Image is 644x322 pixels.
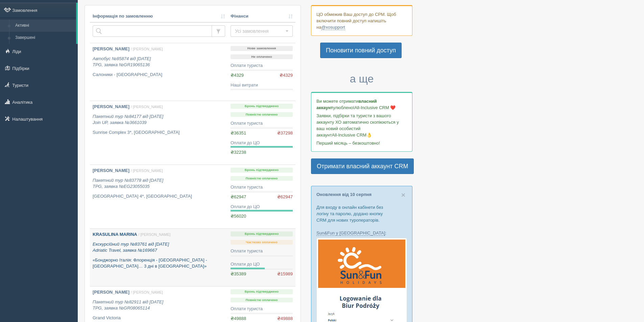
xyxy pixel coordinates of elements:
b: [PERSON_NAME] [93,46,129,51]
span: Усі замовлення [235,28,284,34]
b: KRASULINA MARINA [93,232,137,237]
span: / [PERSON_NAME] [131,169,163,173]
span: ₴15989 [277,271,293,277]
i: Пакетний тур №84177 від [DATE] Join UP, заявка №3661039 [93,114,163,125]
span: ₴56020 [231,214,246,219]
p: Перший місяць – безкоштовно! [316,140,407,146]
p: Ви можете отримати улюбленої [316,98,407,111]
p: [GEOGRAPHIC_DATA] 4*, [GEOGRAPHIC_DATA] [93,193,225,200]
p: Не оплачено [231,54,293,59]
span: ₴37298 [277,130,293,137]
div: Оплати туриста [231,120,293,127]
button: Усі замовлення [231,25,293,37]
a: Отримати власний аккаунт CRM [311,158,414,174]
div: Наші витрати [231,82,293,89]
a: Фінанси [231,13,293,20]
a: Активні [12,20,76,32]
p: «Бонджорно Італія: Флоренція - [GEOGRAPHIC_DATA] - [GEOGRAPHIC_DATA]… 3 дні в [GEOGRAPHIC_DATA]» [93,257,225,270]
a: [PERSON_NAME] / [PERSON_NAME] Пакетний тур №83778 від [DATE]TPG, заявка №EG23055035 [GEOGRAPHIC_D... [90,165,228,228]
span: ₴49888 [277,316,293,322]
span: / [PERSON_NAME] [131,47,163,51]
div: Оплати туриста [231,248,293,254]
p: Повністю оплачено [231,298,293,303]
p: Sunrise Complex 3*, [GEOGRAPHIC_DATA] [93,129,225,136]
b: [PERSON_NAME] [93,168,129,173]
span: ₴4329 [231,73,244,78]
span: All-Inclusive CRM👌 [332,132,372,138]
input: Пошук за номером замовлення, ПІБ або паспортом туриста [93,25,212,37]
div: ЦО обмежив Ваш доступ до СРМ. Щоб включити повний доступ напишіть на [311,5,412,36]
span: ₴62947 [277,194,293,200]
p: Бронь підтверджено [231,289,293,294]
p: Частково оплачено [231,240,293,245]
a: Завершені [12,32,76,44]
p: Бронь підтверджено [231,104,293,109]
b: [PERSON_NAME] [93,290,129,295]
p: Бронь підтверджено [231,168,293,173]
a: Sun&Fun у [GEOGRAPHIC_DATA] [316,230,385,236]
i: Пакетний тур №82911 від [DATE] TPG, заявка №GR08065114 [93,299,163,311]
div: Оплати до ЦО [231,140,293,146]
i: Екскурсійний тур №83761 від [DATE] Adriatic Travel, заявка №169667 [93,242,169,253]
div: Оплати до ЦО [231,204,293,210]
a: Оновлення від 10 серпня [316,192,372,197]
a: KRASULINA MARINA / [PERSON_NAME] Екскурсійний тур №83761 від [DATE]Adriatic Travel, заявка №16966... [90,229,228,286]
b: [PERSON_NAME] [93,104,129,109]
button: Close [401,191,405,198]
p: Повністю оплачено [231,176,293,181]
p: Нове замовлення [231,46,293,51]
div: Оплати до ЦО [231,261,293,268]
i: Автобус №85874 від [DATE] TPG, заявка №GR19065136 [93,56,151,68]
div: Оплати туриста [231,184,293,191]
a: Інформація по замовленню [93,13,225,20]
div: Оплати туриста [231,306,293,312]
a: @xosupport [321,25,345,30]
span: ₴62947 [231,194,246,199]
span: ₴4329 [280,72,293,79]
div: Оплати туриста [231,63,293,69]
span: / [PERSON_NAME] [131,105,163,109]
h3: а ще [311,73,412,85]
p: Заявки, підбірки та туристи з вашого аккаунту ХО автоматично скопіюються у ваш новий особистий ак... [316,113,407,138]
p: Для входу в онлайн кабінети без логіну та паролю, додано кнопку CRM для нових туроператорів. [316,204,407,223]
span: ₴49888 [231,316,246,321]
span: ₴36351 [231,130,246,135]
a: [PERSON_NAME] / [PERSON_NAME] Пакетний тур №84177 від [DATE]Join UP, заявка №3661039 Sunrise Comp... [90,101,228,165]
span: / [PERSON_NAME] [138,232,170,237]
span: All-Inclusive CRM ❤️ [354,105,396,110]
span: ₴35389 [231,271,246,276]
b: власний аккаунт [316,99,377,110]
p: : [316,230,407,236]
span: × [401,191,405,199]
a: [PERSON_NAME] / [PERSON_NAME] Автобус №85874 від [DATE]TPG, заявка №GR19065136 Салоники - [GEOGRA... [90,43,228,101]
p: Салоники - [GEOGRAPHIC_DATA] [93,72,225,78]
span: ₴32238 [231,150,246,155]
span: / [PERSON_NAME] [131,290,163,294]
p: Grand Victoria [93,315,225,321]
i: Пакетний тур №83778 від [DATE] TPG, заявка №EG23055035 [93,178,163,189]
a: Поновити повний доступ [320,43,402,58]
p: Повністю оплачено [231,112,293,117]
p: Бронь підтверджено [231,231,293,237]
